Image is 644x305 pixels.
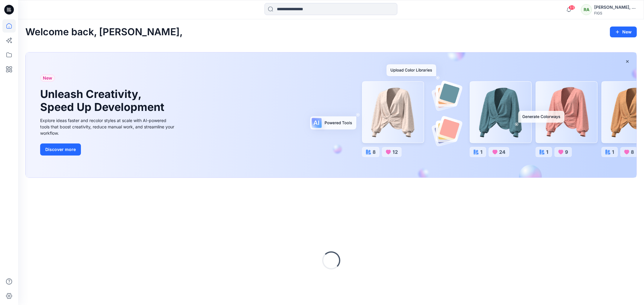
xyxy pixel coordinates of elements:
span: 69 [569,5,575,10]
h1: Unleash Creativity, Speed Up Development [40,88,167,114]
button: Discover more [40,143,81,156]
div: [PERSON_NAME], [PERSON_NAME] [594,4,636,11]
div: Explore ideas faster and recolor styles at scale with AI-powered tools that boost creativity, red... [40,117,176,136]
a: Discover more [40,143,176,156]
div: FIGS [594,11,636,15]
button: New [610,27,637,37]
div: RA [581,4,592,15]
h2: Welcome back, [PERSON_NAME], [25,27,183,38]
span: New [43,74,52,82]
